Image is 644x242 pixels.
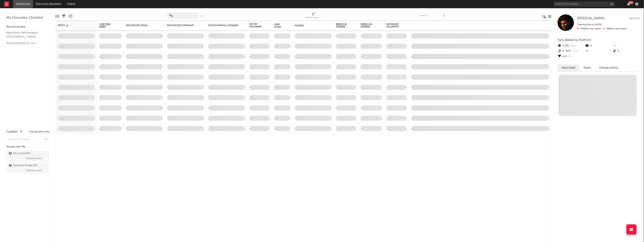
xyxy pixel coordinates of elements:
span: [PERSON_NAME] [26,156,42,161]
span: -548 fans this week [577,28,601,30]
span: 0 % [566,56,571,58]
div: Recommended [6,24,49,29]
div: Notifications (Artist) [305,15,322,20]
span: 7-Day Fans Added [99,23,116,28]
span: -393 fans last week [577,28,626,30]
a: Nashville Roster(38)[PERSON_NAME] [6,163,49,174]
button: Tracked Artists(5) [29,131,49,133]
div: My Discovery Checklist [6,15,49,20]
button: Notes [579,64,595,71]
div: Jump Score [274,23,284,28]
div: A&R Pipeline [69,10,72,22]
span: Tracking Since: [DATE] [577,23,602,26]
div: Spotify Monthly Listeners [208,24,239,27]
input: Search... [417,12,448,19]
div: 321 [558,43,585,49]
input: Search for artists [553,2,615,7]
div: Filters [62,10,66,22]
div: Shared with Me [6,144,49,149]
a: [PERSON_NAME] [577,16,605,21]
button: Untrack [629,16,640,21]
button: News Feed [558,64,579,71]
div: Most Recent Track [126,24,157,27]
span: [PERSON_NAME] [26,168,42,173]
span: -13 % [569,45,576,47]
div: 0 [585,43,612,49]
div: Folders [295,24,326,27]
span: Weekly UK Streams [361,23,376,28]
button: Change History [595,64,623,71]
a: AA comps(40)[PERSON_NAME] [6,150,49,162]
div: 99 + [628,1,633,4]
div: Most Recent Copyright [167,24,198,27]
span: Fans Added by Platform [558,38,591,42]
div: Notifications (Artist) [305,10,322,22]
div: Nashville Roster ( 38 ) [9,163,37,168]
span: Weekly US Streams [336,23,350,28]
div: Artist [58,24,89,27]
div: 0 [612,49,640,54]
input: Search for folders... [6,136,49,142]
div: -873 [558,49,585,54]
span: -14 % [570,50,577,52]
div: 4 [558,54,585,59]
div: -- [612,43,640,49]
div: Instagram Followers [386,23,401,28]
div: Edit Columns [56,10,59,22]
a: Recommended For You [6,41,45,45]
a: Algorithmic A&R Assistant ([GEOGRAPHIC_DATA]) [6,30,45,39]
div: Folders [6,129,18,134]
button: Save [200,15,205,17]
div: Spotify Followers [249,23,264,28]
span: [PERSON_NAME] [577,17,605,20]
div: -- [585,49,612,54]
div: AA comps ( 40 ) [9,151,30,156]
button: 99+ [627,2,630,6]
